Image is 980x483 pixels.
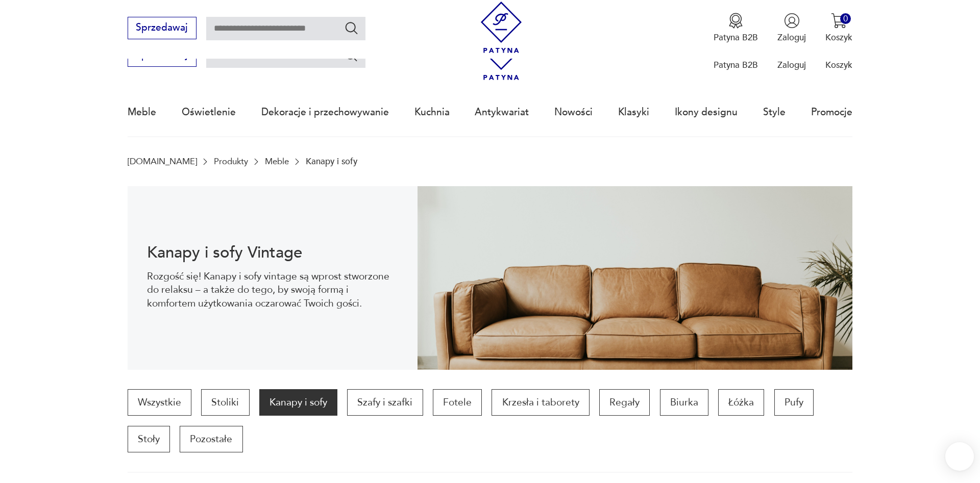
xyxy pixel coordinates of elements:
p: Patyna B2B [714,59,758,71]
a: Klasyki [618,89,649,136]
a: Kanapy i sofy [259,389,337,416]
a: Stoliki [201,389,249,416]
a: Ikona medaluPatyna B2B [714,13,758,43]
button: Zaloguj [777,13,806,43]
p: Koszyk [825,59,852,71]
iframe: Smartsupp widget button [945,442,974,471]
img: Ikona koszyka [831,13,847,29]
a: Pufy [774,389,814,416]
p: Patyna B2B [714,32,758,43]
a: Style [763,89,786,136]
a: Dekoracje i przechowywanie [261,89,389,136]
a: Szafy i szafki [347,389,423,416]
h1: Kanapy i sofy Vintage [147,245,398,260]
a: Produkty [214,157,248,166]
p: Koszyk [825,32,852,43]
a: Pozostałe [180,426,242,452]
button: 0Koszyk [825,13,852,43]
a: Nowości [554,89,593,136]
a: [DOMAIN_NAME] [128,157,197,166]
img: Patyna - sklep z meblami i dekoracjami vintage [476,2,527,53]
a: Krzesła i taborety [492,389,589,416]
a: Meble [265,157,289,166]
div: 0 [840,13,851,24]
a: Wszystkie [128,389,191,416]
a: Ikony designu [675,89,738,136]
a: Sprzedawaj [128,52,197,60]
button: Patyna B2B [714,13,758,43]
a: Meble [128,89,156,136]
p: Zaloguj [777,59,806,71]
a: Biurka [660,389,708,416]
p: Kanapy i sofy [306,157,357,166]
a: Stoły [128,426,170,452]
button: Szukaj [344,20,359,35]
a: Łóżka [718,389,764,416]
p: Zaloguj [777,32,806,43]
button: Sprzedawaj [128,17,197,39]
button: Szukaj [344,48,359,63]
a: Sprzedawaj [128,24,197,33]
a: Promocje [811,89,852,136]
img: Ikona medalu [728,13,744,29]
a: Antykwariat [475,89,529,136]
a: Fotele [433,389,482,416]
img: Ikonka użytkownika [784,13,800,29]
img: 4dcd11543b3b691785adeaf032051535.jpg [418,186,852,370]
a: Kuchnia [414,89,450,136]
a: Oświetlenie [182,89,236,136]
p: Rozgość się! Kanapy i sofy vintage są wprost stworzone do relaksu – a także do tego, by swoją for... [147,270,398,310]
a: Regały [599,389,650,416]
